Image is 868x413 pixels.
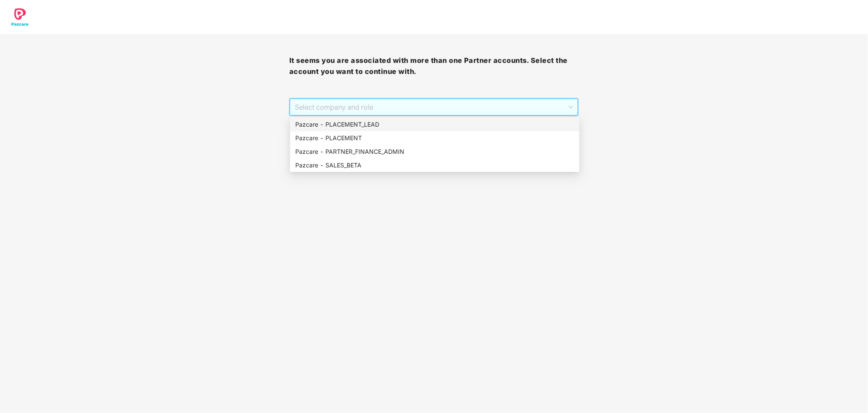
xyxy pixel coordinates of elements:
[290,131,580,145] div: Pazcare - PLACEMENT
[295,120,574,129] div: Pazcare - PLACEMENT_LEAD
[290,145,580,158] div: Pazcare - PARTNER_FINANCE_ADMIN
[295,99,573,115] span: Select company and role
[295,147,574,156] div: Pazcare - PARTNER_FINANCE_ADMIN
[295,161,574,170] div: Pazcare - SALES_BETA
[290,158,580,172] div: Pazcare - SALES_BETA
[290,118,580,131] div: Pazcare - PLACEMENT_LEAD
[289,55,579,77] h3: It seems you are associated with more than one Partner accounts. Select the account you want to c...
[295,133,574,143] div: Pazcare - PLACEMENT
